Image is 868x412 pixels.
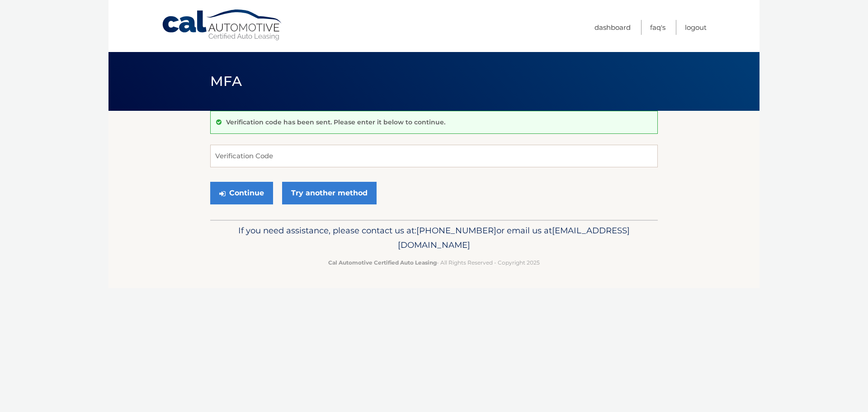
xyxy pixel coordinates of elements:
a: Dashboard [594,20,631,35]
p: - All Rights Reserved - Copyright 2025 [216,258,652,267]
span: [PHONE_NUMBER] [416,225,496,236]
span: MFA [210,73,242,90]
a: Logout [685,20,707,35]
a: FAQ's [650,20,665,35]
strong: Cal Automotive Certified Auto Leasing [328,259,437,266]
a: Cal Automotive [161,9,283,41]
p: Verification code has been sent. Please enter it below to continue. [226,118,445,126]
p: If you need assistance, please contact us at: or email us at [216,223,652,252]
a: Try another method [282,182,377,204]
input: Verification Code [210,145,658,167]
span: [EMAIL_ADDRESS][DOMAIN_NAME] [398,225,630,250]
button: Continue [210,182,273,204]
